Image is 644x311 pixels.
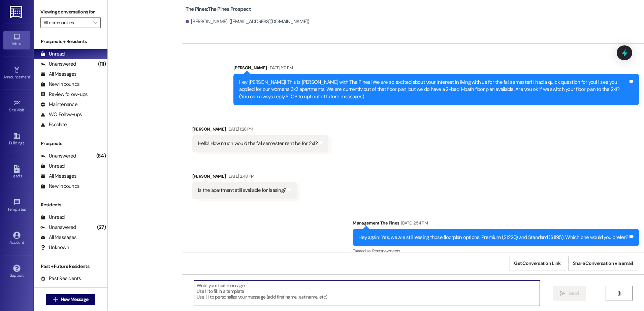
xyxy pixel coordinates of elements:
[96,59,107,69] div: (111)
[40,224,76,231] div: Unanswered
[46,294,96,305] button: New Message
[34,140,107,147] div: Prospects
[93,20,97,25] i: 
[34,38,107,45] div: Prospects + Residents
[95,151,107,161] div: (84)
[61,296,88,303] span: New Message
[3,163,30,181] a: Leads
[40,81,79,88] div: New Inbounds
[192,126,328,135] div: [PERSON_NAME]
[399,219,428,227] div: [DATE] 2:54 PM
[560,291,565,296] i: 
[514,260,560,267] span: Get Conversation Link
[43,17,90,28] input: All communities
[53,297,58,302] i: 
[353,246,639,256] div: Tagged as:
[358,234,628,241] div: Hey again! Yes, we are still leasing those floorplan options. Premium ($1220) and Standard ($1195...
[573,260,633,267] span: Share Conversation via email
[226,173,254,180] div: [DATE] 2:48 PM
[569,256,637,271] button: Share Conversation via email
[40,121,67,128] div: Escalate
[40,50,65,58] div: Unread
[616,291,621,296] i: 
[34,263,107,270] div: Past + Future Residents
[30,74,31,78] span: •
[186,6,251,13] b: The Pines: The Pines Prospect
[568,290,579,297] span: Send
[40,152,76,160] div: Unanswered
[40,173,76,180] div: All Messages
[40,101,77,108] div: Maintenance
[40,91,88,98] div: Review follow-ups
[198,187,286,194] div: Is the apartment still available for leasing?
[26,206,27,211] span: •
[3,230,30,248] a: Account
[95,222,107,233] div: (27)
[3,263,30,281] a: Support
[40,234,76,241] div: All Messages
[40,111,82,118] div: WO Follow-ups
[3,97,30,115] a: Site Visit •
[372,248,400,254] span: Rent/payments
[40,183,79,190] div: New Inbounds
[198,140,318,147] div: Hello! How much would the fall semester rent be for 2x1?
[3,130,30,148] a: Buildings
[40,163,65,170] div: Unread
[40,214,65,221] div: Unread
[40,61,76,68] div: Unanswered
[3,31,30,49] a: Inbox
[186,18,310,25] div: [PERSON_NAME]. ([EMAIL_ADDRESS][DOMAIN_NAME])
[10,6,24,18] img: ResiDesk Logo
[267,64,293,71] div: [DATE] 1:21 PM
[553,286,586,301] button: Send
[353,219,639,229] div: Management The Pines
[40,275,81,282] div: Past Residents
[3,197,30,215] a: Templates •
[510,256,565,271] button: Get Conversation Link
[34,201,107,208] div: Residents
[40,71,76,78] div: All Messages
[40,244,69,251] div: Unknown
[226,126,253,133] div: [DATE] 1:26 PM
[192,173,297,182] div: [PERSON_NAME]
[40,7,101,17] label: Viewing conversations for
[233,64,639,74] div: [PERSON_NAME]
[239,79,628,100] div: Hey [PERSON_NAME]! This is [PERSON_NAME] with The Pines! We are so excited about your interest in...
[24,107,25,111] span: •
